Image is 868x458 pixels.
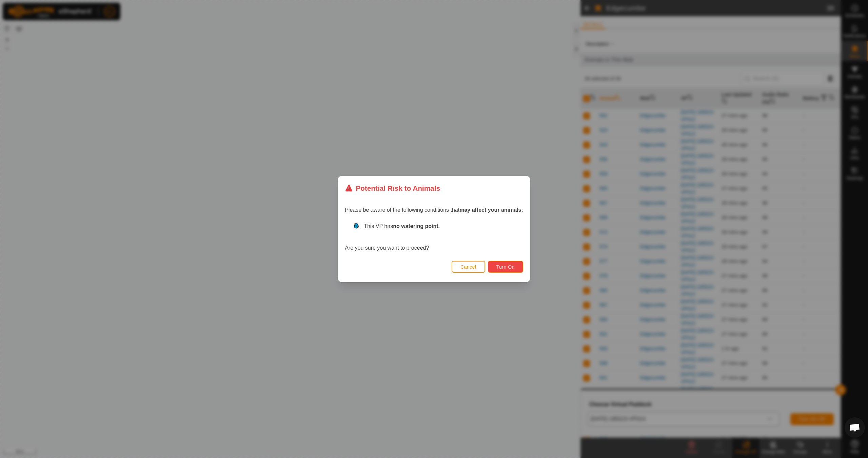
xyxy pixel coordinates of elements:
[460,264,476,270] span: Cancel
[488,261,523,273] button: Turn On
[393,223,440,229] strong: no watering point.
[364,223,440,229] span: This VP has
[845,417,865,438] div: Open chat
[496,264,515,270] span: Turn On
[459,207,523,213] strong: may affect your animals:
[345,183,440,193] div: Potential Risk to Animals
[452,261,485,273] button: Cancel
[345,207,523,213] span: Please be aware of the following conditions that
[345,222,523,252] div: Are you sure you want to proceed?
